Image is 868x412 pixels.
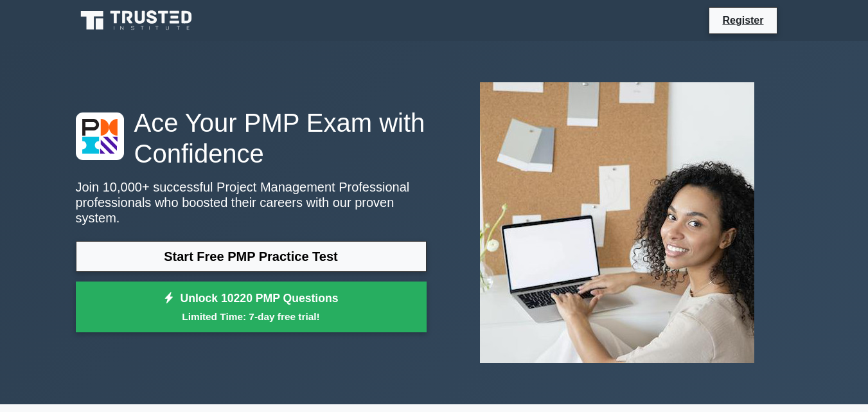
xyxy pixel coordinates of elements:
[76,107,427,169] h1: Ace Your PMP Exam with Confidence
[714,12,771,28] a: Register
[76,282,427,333] a: Unlock 10220 PMP QuestionsLimited Time: 7-day free trial!
[76,241,427,272] a: Start Free PMP Practice Test
[76,179,427,226] p: Join 10,000+ successful Project Management Professional professionals who boosted their careers w...
[92,309,411,324] small: Limited Time: 7-day free trial!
